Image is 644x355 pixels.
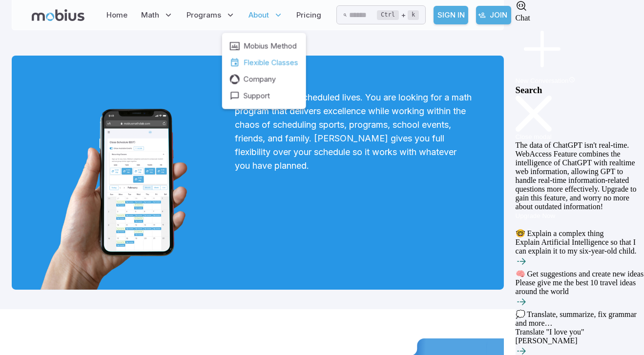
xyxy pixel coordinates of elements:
[516,14,644,22] div: Chat
[516,22,569,84] button: New Conversation
[516,229,644,238] p: 🤓 Explain a complex thing
[249,10,270,20] span: About
[230,41,298,52] a: Mobius Method
[244,74,276,85] span: Company
[408,10,419,20] kbd: k
[516,328,644,345] p: Translate "I love you" [PERSON_NAME]
[142,10,160,20] span: Math
[516,269,644,278] p: 🧠 Get suggestions and create new ideas
[516,212,556,219] button: Upgrade Now
[516,85,644,96] h3: Search
[187,10,222,20] span: Programs
[516,278,644,296] p: Please give me the best 10 travel ideas around the world
[230,91,298,101] a: Support
[516,96,552,140] button: Close modal
[516,238,644,256] p: Explain Artificial Intelligence so that I can explain it to my six-year-old child.
[516,133,552,140] span: Close modal
[476,6,511,24] a: Join
[434,6,468,24] a: Sign In
[244,91,270,101] span: Support
[516,310,644,328] p: 💭 Translate, summarize, fix grammar and more…
[244,58,298,68] span: Flexible Classes
[230,58,298,68] a: Flexible Classes
[516,77,569,84] span: New Conversation
[104,4,131,26] a: Home
[294,4,325,26] a: Pricing
[377,10,399,20] kbd: Ctrl
[230,74,298,85] a: Company
[244,41,297,52] span: Mobius Method
[516,141,644,211] p: The data of ChatGPT isn't real-time. WebAccess Feature combines the intelligence of ChatGPT with ...
[377,9,419,21] div: +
